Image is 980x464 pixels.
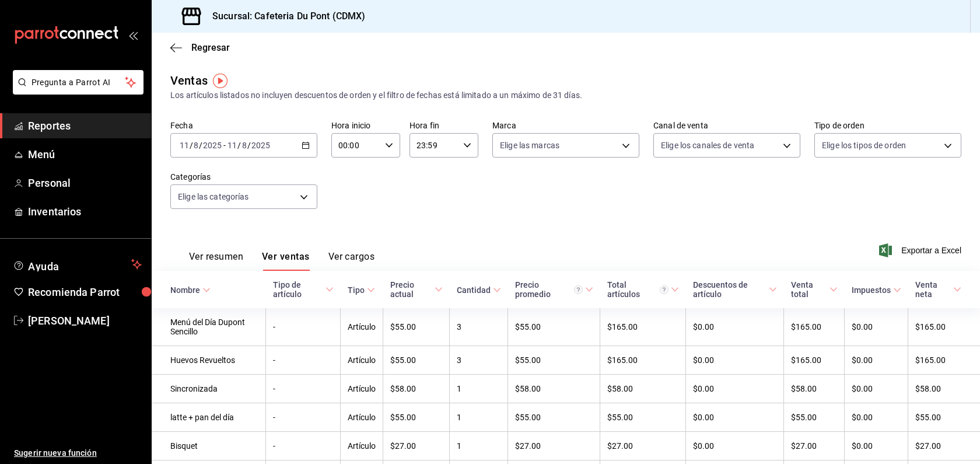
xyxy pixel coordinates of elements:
[170,121,317,130] label: Fecha
[450,375,508,403] td: 1
[784,308,845,346] td: $165.00
[908,432,980,460] td: $27.00
[383,432,450,460] td: $27.00
[791,280,838,299] span: Venta total
[508,375,600,403] td: $58.00
[409,121,478,130] label: Hora fin
[500,139,559,151] span: Elige las marcas
[170,173,317,181] label: Categorías
[237,141,241,150] span: /
[822,139,906,151] span: Elige los tipos de orden
[600,375,686,403] td: $58.00
[170,285,200,295] div: Nombre
[341,346,383,375] td: Artículo
[341,432,383,460] td: Artículo
[457,285,491,295] div: Cantidad
[341,375,383,403] td: Artículo
[189,251,243,271] button: Ver resumen
[262,251,310,271] button: Ver ventas
[170,285,211,295] span: Nombre
[508,346,600,375] td: $55.00
[845,346,908,375] td: $0.00
[908,308,980,346] td: $165.00
[273,280,334,299] span: Tipo de artículo
[915,280,961,299] span: Venta neta
[607,280,679,299] span: Total artículos
[170,89,961,102] div: Los artículos listados no incluyen descuentos de orden y el filtro de fechas está limitado a un m...
[331,121,400,130] label: Hora inicio
[784,403,845,432] td: $55.00
[152,346,266,375] td: Huevos Revueltos
[791,280,827,299] div: Venta total
[693,280,766,299] div: Descuentos de artículo
[686,432,784,460] td: $0.00
[908,346,980,375] td: $165.00
[28,257,127,271] span: Ayuda
[266,346,341,375] td: -
[653,121,800,130] label: Canal de venta
[28,313,142,329] span: [PERSON_NAME]
[13,70,143,95] button: Pregunta a Parrot AI
[508,432,600,460] td: $27.00
[28,204,142,219] span: Inventarios
[189,251,374,271] div: navigation tabs
[8,85,143,97] a: Pregunta a Parrot AI
[600,308,686,346] td: $165.00
[450,432,508,460] td: 1
[515,280,583,299] div: Precio promedio
[341,403,383,432] td: Artículo
[266,432,341,460] td: -
[266,403,341,432] td: -
[152,403,266,432] td: latte + pan del día
[908,375,980,403] td: $58.00
[28,175,142,191] span: Personal
[28,118,142,134] span: Reportes
[14,447,142,459] span: Sugerir nueva función
[152,308,266,346] td: Menú del Día Dupont Sencillo
[686,346,784,375] td: $0.00
[852,285,891,295] div: Impuestos
[251,141,271,150] input: ----
[784,346,845,375] td: $165.00
[492,121,639,130] label: Marca
[450,346,508,375] td: 3
[450,308,508,346] td: 3
[390,280,443,299] span: Precio actual
[242,141,247,150] input: --
[383,403,450,432] td: $55.00
[784,432,845,460] td: $27.00
[223,141,226,150] span: -
[383,346,450,375] td: $55.00
[908,403,980,432] td: $55.00
[190,141,193,150] span: /
[28,146,142,162] span: Menú
[227,141,237,150] input: --
[348,285,375,295] span: Tipo
[693,280,777,299] span: Descuentos de artículo
[660,285,668,294] svg: El total artículos considera cambios de precios en los artículos así como costos adicionales por ...
[178,191,249,203] span: Elige las categorías
[661,139,754,151] span: Elige los canales de venta
[199,141,202,150] span: /
[881,243,961,257] span: Exportar a Excel
[686,403,784,432] td: $0.00
[247,141,251,150] span: /
[191,42,230,53] span: Regresar
[152,375,266,403] td: Sincronizada
[845,403,908,432] td: $0.00
[607,280,668,299] div: Total artículos
[845,375,908,403] td: $0.00
[266,308,341,346] td: -
[128,30,138,40] button: open_drawer_menu
[213,74,228,88] img: Tooltip marker
[600,346,686,375] td: $165.00
[845,308,908,346] td: $0.00
[170,42,230,53] button: Regresar
[814,121,961,130] label: Tipo de orden
[390,280,432,299] div: Precio actual
[915,280,951,299] div: Venta neta
[784,375,845,403] td: $58.00
[273,280,323,299] div: Tipo de artículo
[348,285,365,295] div: Tipo
[450,403,508,432] td: 1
